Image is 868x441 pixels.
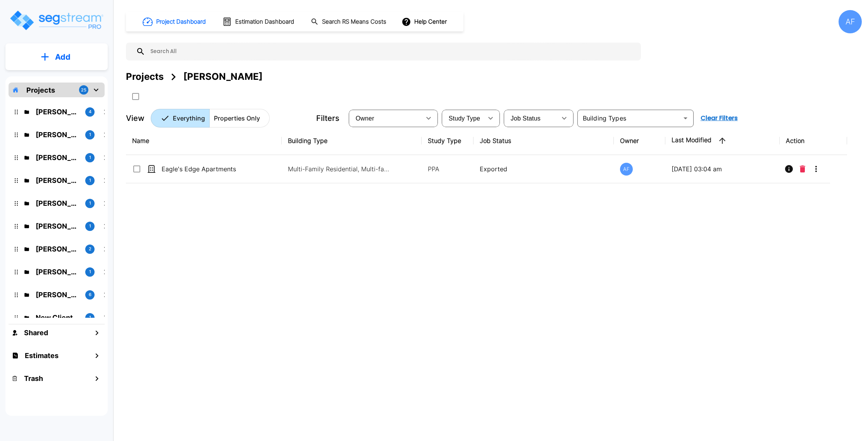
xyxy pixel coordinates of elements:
div: [PERSON_NAME] [183,70,263,84]
p: [DATE] 03:04 am [672,164,773,174]
h1: Estimates [25,350,59,361]
div: AF [839,10,862,33]
p: New Client [36,312,79,323]
th: Job Status [474,127,613,155]
span: Study Type [449,115,480,122]
h1: Shared [24,327,48,338]
span: Owner [356,115,374,122]
p: Add [55,51,71,63]
p: Chesky Perl [36,289,79,300]
div: Select [443,107,483,129]
button: Open [680,113,691,124]
div: Projects [126,70,164,84]
p: 4 [89,109,91,115]
input: Search All [145,43,637,60]
button: Delete [797,161,808,177]
img: Logo [9,9,104,31]
p: 2 [89,246,91,252]
h1: Search RS Means Costs [322,17,386,26]
button: Everything [151,109,210,127]
th: Last Modified [665,127,780,155]
p: Bruce Teitelbaum [36,244,79,254]
button: Info [781,161,797,177]
p: Everything [173,114,205,123]
button: More-Options [808,161,824,177]
p: 1 [89,200,91,207]
p: Moshe Toiv [36,107,79,117]
p: Moishy Spira [36,198,79,208]
p: Properties Only [214,114,260,123]
p: Filters [316,112,339,124]
p: 1 [89,223,91,229]
p: Multi-Family Residential, Multi-family Residential Clubhouse, Multi-Family Residential Site [288,164,393,174]
p: 6 [89,291,91,298]
p: Christopher Ballesteros [36,175,79,186]
span: Job Status [511,115,541,122]
p: Taoufik Lahrache [36,267,79,277]
button: Help Center [400,14,450,29]
button: Clear Filters [697,110,741,126]
p: PPA [428,164,467,174]
th: Study Type [422,127,474,155]
input: Building Types [580,113,679,124]
button: Search RS Means Costs [308,14,391,29]
h1: Trash [24,373,43,384]
div: Platform [151,109,270,127]
th: Action [780,127,847,155]
p: 1 [89,314,91,321]
p: Yiddy Tyrnauer [36,129,79,140]
th: Building Type [282,127,422,155]
p: Abba Stein [36,221,79,231]
p: 1 [89,177,91,184]
h1: Project Dashboard [156,17,206,26]
button: Properties Only [209,109,270,127]
div: Select [505,107,556,129]
th: Owner [614,127,666,155]
p: 1 [89,131,91,138]
button: Add [5,46,108,68]
th: Name [126,127,282,155]
p: Eagle's Edge Apartments [162,164,239,174]
div: AF [620,163,633,176]
p: 25 [81,87,86,93]
div: Select [350,107,421,129]
button: Estimation Dashboard [219,14,298,30]
h1: Estimation Dashboard [235,17,294,26]
p: Projects [26,85,55,95]
p: Raizy Rosenblum [36,152,79,163]
p: 1 [89,154,91,161]
button: Project Dashboard [139,13,210,30]
button: SelectAll [128,89,143,104]
p: Exported [480,164,607,174]
p: View [126,112,145,124]
p: 1 [89,269,91,275]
